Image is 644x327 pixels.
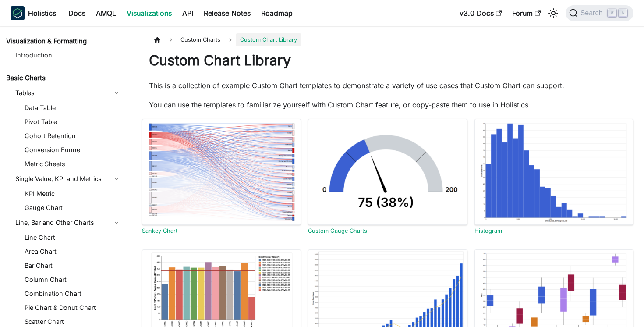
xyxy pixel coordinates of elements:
[63,6,91,20] a: Docs
[149,52,626,69] h1: Custom Chart Library
[149,80,626,91] p: This is a collection of example Custom Chart templates to demonstrate a variety of use cases that...
[22,116,124,128] a: Pivot Table
[507,6,546,20] a: Forum
[308,119,467,235] a: Custom Gauge ChartsCustom Gauge Charts
[236,33,301,46] span: Custom Chart Library
[256,6,298,20] a: Roadmap
[4,35,124,47] a: Visualization & Formatting
[474,119,633,235] a: HistogramHistogram
[142,119,301,235] a: Sankey ChartSankey Chart
[22,231,124,244] a: Line Chart
[149,33,166,46] a: Home page
[578,9,608,17] span: Search
[22,102,124,114] a: Data Table
[121,6,177,20] a: Visualizations
[619,9,627,17] kbd: K
[13,49,124,61] a: Introduction
[22,144,124,156] a: Conversion Funnel
[91,6,121,20] a: AMQL
[308,227,367,234] a: Custom Gauge Charts
[11,6,56,20] a: HolisticsHolistics
[22,158,124,170] a: Metric Sheets
[198,6,256,20] a: Release Notes
[13,86,124,100] a: Tables
[566,5,633,21] button: Search (Command+K)
[22,302,124,314] a: Pie Chart & Donut Chart
[22,288,124,300] a: Combination Chart
[22,188,124,200] a: KPI Metric
[22,259,124,272] a: Bar Chart
[546,6,560,20] button: Switch between dark and light mode (currently light mode)
[149,33,626,46] nav: Breadcrumbs
[22,130,124,142] a: Cohort Retention
[22,202,124,214] a: Gauge Chart
[149,100,626,110] p: You can use the templates to familiarize yourself with Custom Chart feature, or copy-paste them t...
[608,9,616,17] kbd: ⌘
[22,245,124,258] a: Area Chart
[177,6,198,20] a: API
[13,172,124,186] a: Single Value, KPI and Metrics
[11,6,25,20] img: Holistics
[22,274,124,286] a: Column Chart
[28,8,56,18] b: Holistics
[176,33,225,46] span: Custom Charts
[454,6,507,20] a: v3.0 Docs
[474,227,502,234] a: Histogram
[142,227,177,234] a: Sankey Chart
[4,72,124,84] a: Basic Charts
[13,216,124,230] a: Line, Bar and Other Charts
